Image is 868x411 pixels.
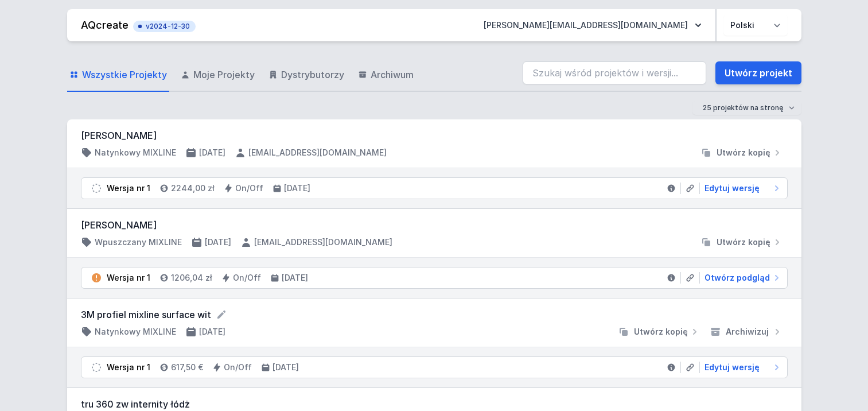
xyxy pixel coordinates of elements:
h4: [DATE] [284,183,310,194]
span: v2024-12-30 [139,22,190,31]
button: Utwórz kopię [696,147,788,158]
h4: Natynkowy MIXLINE [95,326,176,338]
span: Otwórz podgląd [704,272,770,284]
button: [PERSON_NAME][EMAIL_ADDRESS][DOMAIN_NAME] [474,15,711,36]
input: Szukaj wśród projektów i wersji... [523,61,706,84]
h4: Natynkowy MIXLINE [95,147,176,158]
img: draft.svg [91,183,102,194]
a: Wszystkie Projekty [67,59,169,92]
a: AQcreate [81,19,129,31]
h4: 617,50 € [171,362,203,373]
div: Wersja nr 1 [107,183,150,194]
a: Dystrybutorzy [266,59,347,92]
h4: On/Off [235,183,263,194]
div: Wersja nr 1 [107,362,150,373]
span: Edytuj wersję [704,183,760,194]
button: v2024-12-30 [133,18,196,32]
span: Archiwizuj [726,326,769,338]
h4: [EMAIL_ADDRESS][DOMAIN_NAME] [248,147,387,158]
h4: [DATE] [199,147,225,158]
span: Wszystkie Projekty [82,68,167,82]
a: Edytuj wersję [700,362,783,373]
button: Utwórz kopię [613,326,705,338]
h4: On/Off [233,272,261,284]
a: Archiwum [356,59,416,92]
button: Utwórz kopię [696,236,788,248]
a: Utwórz projekt [715,61,801,84]
button: Edytuj nazwę projektu [216,309,227,320]
span: Archiwum [371,68,414,82]
a: Otwórz podgląd [700,272,783,284]
a: Moje Projekty [178,59,257,92]
h3: tru 360 zw internity łódż [81,397,788,411]
a: Edytuj wersję [700,183,783,194]
select: Wybierz język [723,15,788,36]
span: Dystrybutorzy [281,68,344,82]
h4: [EMAIL_ADDRESS][DOMAIN_NAME] [254,236,392,248]
h4: 2244,00 zł [171,183,215,194]
span: Utwórz kopię [634,326,688,338]
h4: [DATE] [282,272,308,284]
span: Utwórz kopię [717,147,770,158]
h3: [PERSON_NAME] [81,129,788,142]
h4: [DATE] [205,236,231,248]
h4: [DATE] [199,326,225,338]
h4: On/Off [224,362,252,373]
h4: Wpuszczany MIXLINE [95,236,182,248]
span: Edytuj wersję [704,362,760,373]
span: Utwórz kopię [717,236,770,248]
h4: 1206,04 zł [171,272,212,284]
img: draft.svg [91,362,102,373]
h3: [PERSON_NAME] [81,218,788,232]
span: Moje Projekty [193,68,255,82]
form: 3M profiel mixline surface wit [81,308,788,321]
div: Wersja nr 1 [107,272,150,284]
button: Archiwizuj [705,326,788,338]
h4: [DATE] [273,362,299,373]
